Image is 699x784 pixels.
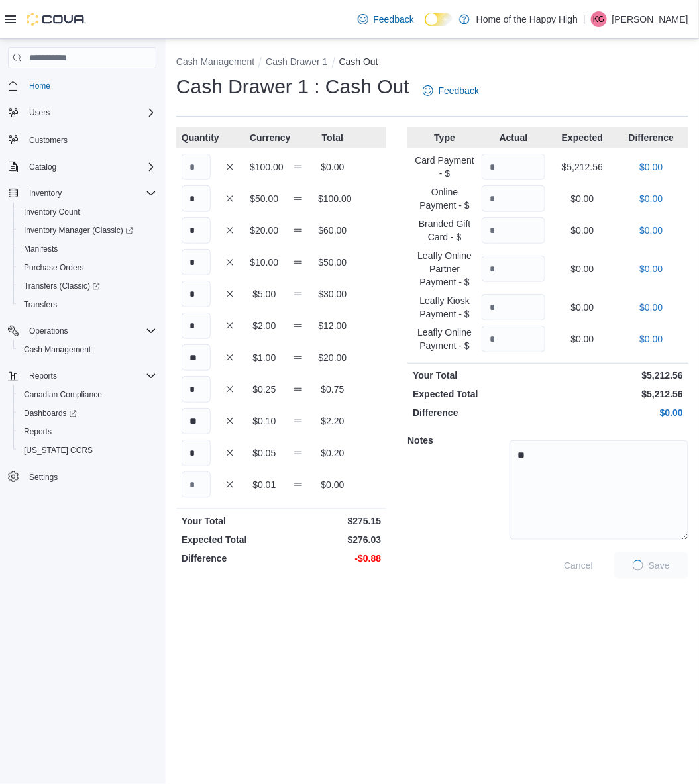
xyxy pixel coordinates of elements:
[482,154,545,180] input: Quantity
[476,11,578,27] p: Home of the Happy High
[24,469,156,485] span: Settings
[182,344,211,371] input: Quantity
[413,185,476,212] p: Online Payment - $
[3,467,162,487] button: Settings
[19,278,105,294] a: Transfers (Classic)
[13,385,162,404] button: Canadian Compliance
[250,319,279,332] p: $2.00
[29,371,57,381] span: Reports
[583,11,586,27] p: |
[24,225,133,236] span: Inventory Manager (Classic)
[564,559,593,572] span: Cancel
[24,132,73,148] a: Customers
[182,552,279,565] p: Difference
[29,81,50,91] span: Home
[19,442,98,458] a: [US_STATE] CCRS
[182,281,211,307] input: Quantity
[250,224,279,237] p: $20.00
[551,369,683,382] p: $5,212.56
[8,71,156,521] nav: Complex example
[591,11,607,27] div: Kate Goodman
[13,295,162,314] button: Transfers
[318,131,347,144] p: Total
[19,222,156,238] span: Inventory Manager (Classic)
[612,11,688,27] p: [PERSON_NAME]
[182,471,211,498] input: Quantity
[619,301,683,314] p: $0.00
[182,249,211,275] input: Quantity
[13,258,162,277] button: Purchase Orders
[24,426,52,437] span: Reports
[176,56,254,67] button: Cash Management
[182,440,211,466] input: Quantity
[29,162,56,172] span: Catalog
[551,160,614,173] p: $5,212.56
[24,131,156,148] span: Customers
[24,389,102,400] span: Canadian Compliance
[318,287,347,301] p: $30.00
[13,422,162,441] button: Reports
[250,287,279,301] p: $5.00
[19,204,156,220] span: Inventory Count
[413,294,476,320] p: Leafly Kiosk Payment - $
[24,159,62,175] button: Catalog
[19,241,156,257] span: Manifests
[318,224,347,237] p: $60.00
[176,55,688,71] nav: An example of EuiBreadcrumbs
[13,221,162,240] a: Inventory Manager (Classic)
[439,84,479,97] span: Feedback
[619,160,683,173] p: $0.00
[13,277,162,295] a: Transfers (Classic)
[19,297,62,313] a: Transfers
[24,77,156,94] span: Home
[176,73,409,100] h1: Cash Drawer 1 : Cash Out
[182,313,211,339] input: Quantity
[318,160,347,173] p: $0.00
[29,326,68,336] span: Operations
[417,77,484,104] a: Feedback
[24,105,156,121] span: Users
[425,13,453,26] input: Dark Mode
[284,533,382,546] p: $276.03
[413,369,545,382] p: Your Total
[24,368,62,384] button: Reports
[284,552,382,565] p: -$0.88
[3,184,162,203] button: Inventory
[24,207,80,217] span: Inventory Count
[19,342,96,358] a: Cash Management
[24,159,156,175] span: Catalog
[29,472,58,483] span: Settings
[13,441,162,460] button: [US_STATE] CCRS
[24,408,77,418] span: Dashboards
[619,224,683,237] p: $0.00
[631,558,645,573] span: Loading
[29,135,68,146] span: Customers
[182,533,279,546] p: Expected Total
[182,185,211,212] input: Quantity
[339,56,378,67] button: Cash Out
[614,552,688,579] button: LoadingSave
[3,130,162,149] button: Customers
[250,446,279,460] p: $0.05
[318,415,347,428] p: $2.20
[352,6,419,32] a: Feedback
[593,11,604,27] span: KG
[182,408,211,434] input: Quantity
[250,383,279,396] p: $0.25
[250,131,279,144] p: Currency
[482,326,545,352] input: Quantity
[551,192,614,205] p: $0.00
[3,367,162,385] button: Reports
[19,260,156,275] span: Purchase Orders
[24,469,63,485] a: Settings
[318,446,347,460] p: $0.20
[3,103,162,122] button: Users
[266,56,327,67] button: Cash Drawer 1
[182,131,211,144] p: Quantity
[551,131,614,144] p: Expected
[318,319,347,332] p: $12.00
[413,217,476,244] p: Branded Gift Card - $
[19,278,156,294] span: Transfers (Classic)
[24,299,57,310] span: Transfers
[19,405,82,421] a: Dashboards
